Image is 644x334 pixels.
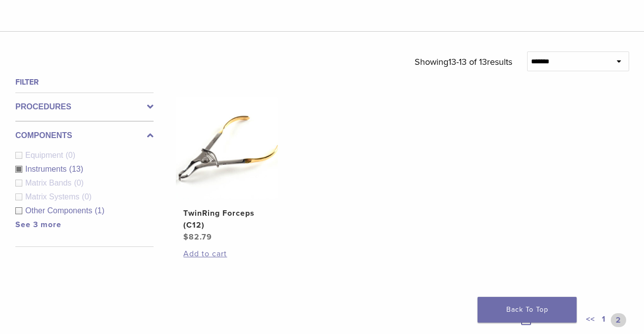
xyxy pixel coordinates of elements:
[183,232,212,242] bdi: 82.79
[611,313,626,327] a: 2
[183,232,189,242] span: $
[95,206,105,215] span: (1)
[448,56,487,67] span: 13-13 of 13
[69,165,83,173] span: (13)
[25,151,66,159] span: Equipment
[25,192,82,201] span: Matrix Systems
[15,130,154,142] label: Components
[25,206,95,215] span: Other Components
[600,313,608,327] a: 1
[74,179,84,187] span: (0)
[478,297,577,323] a: Back To Top
[415,51,512,72] p: Showing results
[15,76,154,88] h4: Filter
[584,313,597,327] a: <<
[25,179,74,187] span: Matrix Bands
[82,192,92,201] span: (0)
[15,101,154,113] label: Procedures
[183,248,270,260] a: Add to cart: “TwinRing Forceps (C12)”
[25,165,69,173] span: Instruments
[176,97,278,242] a: TwinRing Forceps (C12)TwinRing Forceps (C12) $82.79
[183,207,270,231] h2: TwinRing Forceps (C12)
[15,220,61,230] a: See 3 more
[66,151,76,159] span: (0)
[176,97,278,199] img: TwinRing Forceps (C12)
[539,314,574,324] span: Previous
